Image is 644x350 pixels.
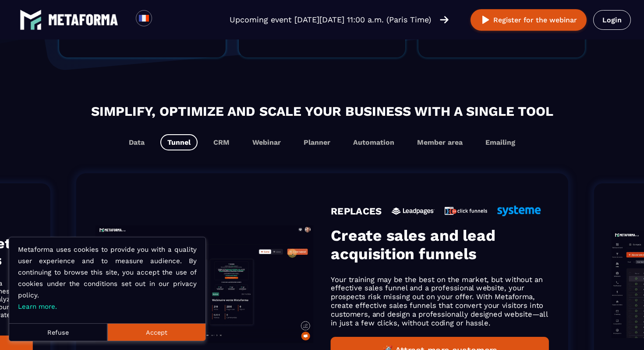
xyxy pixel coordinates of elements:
[152,10,173,29] div: Search for option
[480,14,491,25] img: play
[497,206,541,216] img: icon
[47,329,69,336] font: Refuse
[493,16,577,24] font: Register for the webinar
[331,226,495,263] font: Create sales and lead acquisition funnels
[230,15,431,24] font: Upcoming event [DATE][DATE] 11:00 a.m. (Paris Time)
[107,323,205,341] button: Accept
[245,134,288,150] button: Webinar
[417,138,463,146] font: Member area
[602,16,622,24] font: Login
[96,225,314,343] img: gif
[478,134,522,150] button: Emailing
[410,134,470,150] button: Member area
[346,134,401,150] button: Automation
[444,207,488,215] img: icon
[331,275,548,327] font: Your training may be the best on the market, but without an effective sales funnel and a professi...
[18,246,197,299] font: Metaforma uses cookies to provide you with a quality user experience and to measure audience. By ...
[213,138,230,146] font: CRM
[252,138,281,146] font: Webinar
[91,104,553,119] font: Simplify, optimize and scale your business with a single tool
[146,329,167,336] font: Accept
[391,207,435,215] img: icon
[297,134,337,150] button: Planner
[20,9,42,31] img: logo
[593,10,631,30] a: Login
[160,134,198,150] button: Tunnel
[485,138,515,146] font: Emailing
[129,138,145,146] font: Data
[331,205,382,217] font: REPLACES
[206,134,237,150] button: CRM
[122,134,152,150] button: Data
[440,15,449,25] img: arrow-right
[471,9,587,31] button: Register for the webinar
[18,303,57,311] a: Learn more.
[9,323,107,341] button: Refuse
[48,14,118,25] img: logo
[304,138,330,146] font: Planner
[353,138,394,146] font: Automation
[138,13,149,24] img: fr
[159,14,166,25] input: Search for option
[167,138,191,146] font: Tunnel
